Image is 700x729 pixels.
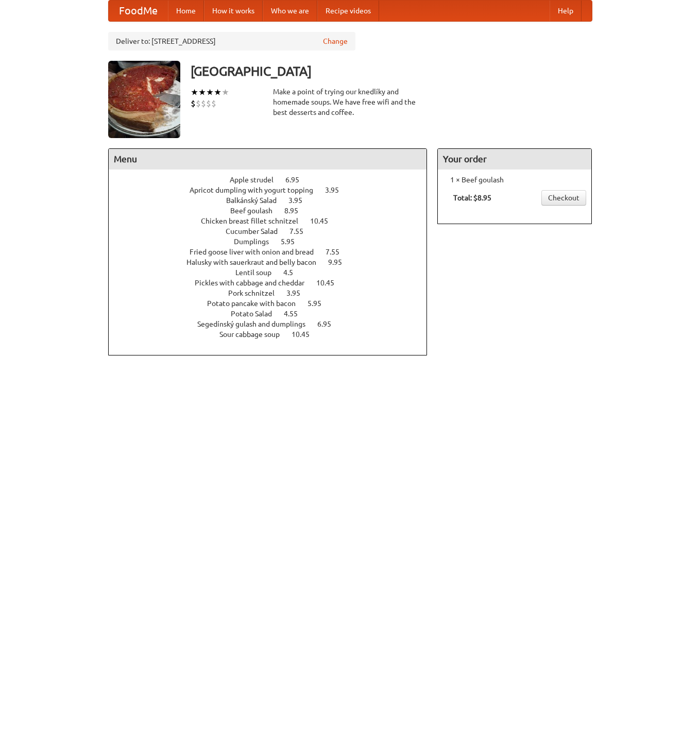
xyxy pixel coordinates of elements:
[219,330,290,338] span: Sour cabbage soup
[190,248,358,256] a: Fried goose liver with onion and bread 7.55
[325,186,349,194] span: 3.95
[168,1,204,21] a: Home
[230,176,284,184] span: Apple strudel
[191,87,198,98] li: ★
[196,98,201,109] li: $
[234,238,314,246] a: Dumplings 5.95
[550,1,582,21] a: Help
[206,98,211,109] li: $
[234,238,279,246] span: Dumplings
[211,98,216,109] li: $
[204,1,263,21] a: How it works
[108,32,355,50] div: Deliver to: [STREET_ADDRESS]
[326,248,350,256] span: 7.55
[197,320,350,328] a: Segedínský gulash and dumplings 6.95
[230,207,317,215] a: Beef goulash 8.95
[316,279,345,287] span: 10.45
[228,289,285,297] span: Pork schnitzel
[235,268,312,277] a: Lentil soup 4.5
[231,310,317,318] a: Potato Salad 4.55
[201,217,347,225] a: Chicken breast fillet schnitzel 10.45
[221,87,229,98] li: ★
[541,190,586,206] a: Checkout
[323,36,348,46] a: Change
[186,258,361,266] a: Halusky with sauerkraut and belly bacon 9.95
[109,149,427,169] h4: Menu
[191,61,592,81] h3: [GEOGRAPHIC_DATA]
[328,258,352,266] span: 9.95
[263,1,317,21] a: Who we are
[285,176,310,184] span: 6.95
[317,1,379,21] a: Recipe videos
[207,299,306,308] span: Potato pancake with bacon
[283,268,303,277] span: 4.5
[190,186,358,194] a: Apricot dumpling with yogurt topping 3.95
[453,194,491,202] b: Total: $8.95
[228,289,319,297] a: Pork schnitzel 3.95
[289,227,314,235] span: 7.55
[108,61,180,138] img: angular.jpg
[226,227,322,235] a: Cucumber Salad 7.55
[286,289,311,297] span: 3.95
[292,330,320,338] span: 10.45
[284,207,309,215] span: 8.95
[438,149,591,169] h4: Your order
[235,268,282,277] span: Lentil soup
[219,330,329,338] a: Sour cabbage soup 10.45
[186,258,327,266] span: Halusky with sauerkraut and belly bacon
[214,87,221,98] li: ★
[201,217,309,225] span: Chicken breast fillet schnitzel
[288,196,313,205] span: 3.95
[195,279,315,287] span: Pickles with cabbage and cheddar
[197,320,316,328] span: Segedínský gulash and dumplings
[190,248,324,256] span: Fried goose liver with onion and bread
[198,87,206,98] li: ★
[310,217,338,225] span: 10.45
[195,279,353,287] a: Pickles with cabbage and cheddar 10.45
[281,238,305,246] span: 5.95
[206,87,214,98] li: ★
[231,310,282,318] span: Potato Salad
[226,196,321,205] a: Balkánský Salad 3.95
[317,320,342,328] span: 6.95
[226,227,288,235] span: Cucumber Salad
[191,98,196,109] li: $
[273,87,428,117] div: Make a point of trying our knedlíky and homemade soups. We have free wifi and the best desserts a...
[207,299,340,308] a: Potato pancake with bacon 5.95
[230,207,283,215] span: Beef goulash
[284,310,308,318] span: 4.55
[190,186,323,194] span: Apricot dumpling with yogurt topping
[109,1,168,21] a: FoodMe
[226,196,287,205] span: Balkánský Salad
[308,299,332,308] span: 5.95
[201,98,206,109] li: $
[230,176,318,184] a: Apple strudel 6.95
[443,175,586,185] li: 1 × Beef goulash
